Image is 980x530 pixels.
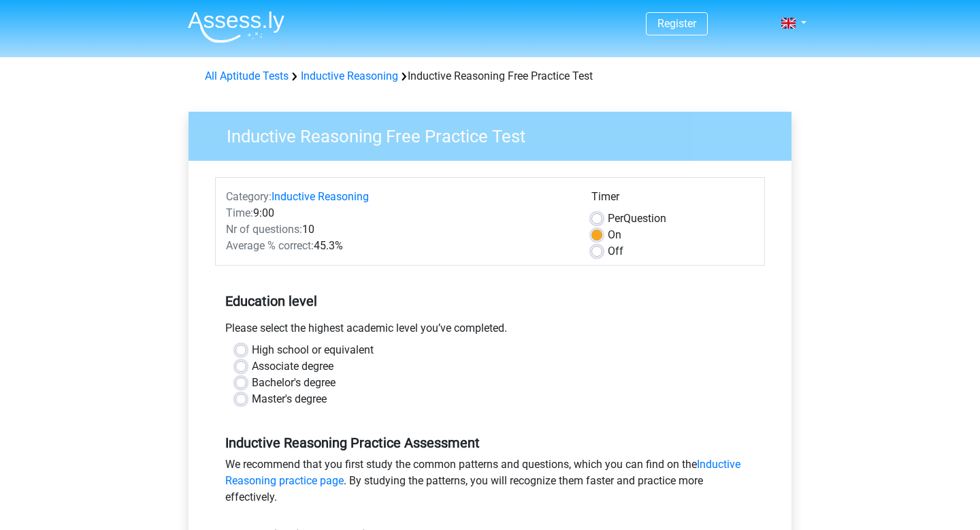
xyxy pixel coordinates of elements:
[216,238,581,254] div: 45.3%
[225,287,755,315] h5: Education level
[608,243,623,260] label: Off
[215,456,765,511] div: We recommend that you first study the common patterns and questions, which you can find on the . ...
[216,205,581,221] div: 9:00
[301,69,398,82] a: Inductive Reasoning
[226,190,272,203] span: Category:
[252,391,327,407] label: Master's degree
[225,435,755,451] h5: Inductive Reasoning Practice Assessment
[215,320,765,342] div: Please select the highest academic level you’ve completed.
[226,223,302,236] span: Nr of questions:
[272,190,369,203] a: Inductive Reasoning
[210,121,781,147] h3: Inductive Reasoning Free Practice Test
[608,211,666,227] label: Question
[252,342,374,358] label: High school or equivalent
[252,375,336,391] label: Bachelor's degree
[591,189,754,211] div: Timer
[205,69,289,82] a: All Aptitude Tests
[252,358,333,375] label: Associate degree
[199,68,781,84] div: Inductive Reasoning Free Practice Test
[608,212,623,225] span: Per
[226,206,253,219] span: Time:
[216,221,581,238] div: 10
[657,17,696,30] a: Register
[226,239,314,252] span: Average % correct:
[188,11,284,43] img: Assessly
[608,227,621,243] label: On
